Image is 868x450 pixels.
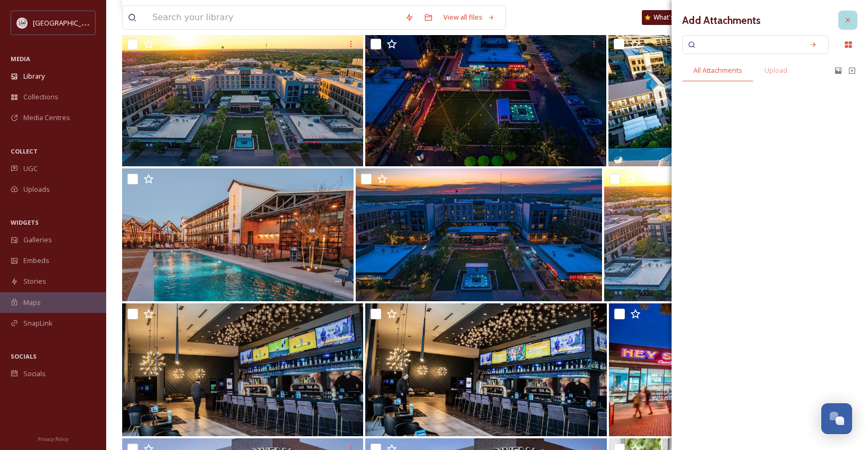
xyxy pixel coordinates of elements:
[23,164,38,174] span: UGC
[23,235,52,245] span: Galleries
[764,65,787,75] span: Upload
[23,92,58,102] span: Collections
[23,184,50,194] span: Uploads
[609,303,850,436] img: 321A2532-Edit.jpg
[438,7,500,28] a: View all files
[122,168,354,301] img: stay-cavalry-court.jpg
[693,65,742,75] span: All Attachments
[11,218,39,226] span: WIDGETS
[17,18,28,28] img: CollegeStation_Visit_Bug_Color.png
[122,303,363,436] img: Star Cinema Grill (2).jpg
[23,71,45,81] span: Library
[821,403,852,434] button: Open Chat
[23,276,46,286] span: Stories
[608,33,850,166] img: calvary court ariel.jpg
[23,256,49,266] span: Embeds
[365,33,606,166] img: Gi4IAgYQ.jpg
[38,436,68,443] span: Privacy Policy
[147,6,400,29] input: Search your library
[642,10,695,25] a: What's New
[356,168,602,301] img: s41uNHtI.jpg
[365,303,606,436] img: Star Cinema Grill.jpg
[23,318,53,328] span: SnapLink
[604,168,850,301] img: qFDuhL6g.jpg
[23,113,70,123] span: Media Centres
[11,147,38,155] span: COLLECT
[38,432,68,445] a: Privacy Policy
[122,33,363,166] img: century square ariel 2022.jpg
[11,352,37,360] span: SOCIALS
[11,55,30,63] span: MEDIA
[682,13,761,28] h3: Add Attachments
[23,298,41,308] span: Maps
[33,18,100,28] span: [GEOGRAPHIC_DATA]
[23,369,46,379] span: Socials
